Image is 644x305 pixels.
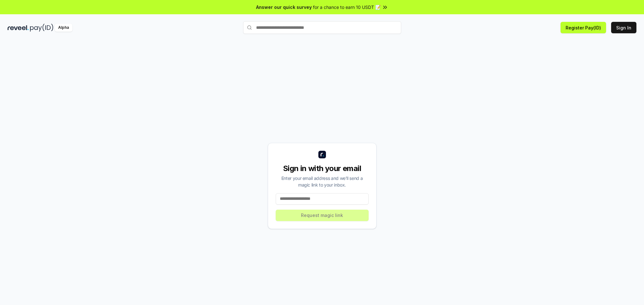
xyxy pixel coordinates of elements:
span: for a chance to earn 10 USDT 📝 [313,4,381,10]
img: pay_id [30,24,53,32]
span: Answer our quick survey [256,4,312,10]
img: reveel_dark [8,24,29,32]
div: Sign in with your email [276,163,369,174]
button: Sign In [611,22,636,33]
div: Alpha [55,24,72,32]
div: Enter your email address and we’ll send a magic link to your inbox. [276,175,369,188]
button: Register Pay(ID) [561,22,606,33]
img: logo_small [318,151,326,158]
